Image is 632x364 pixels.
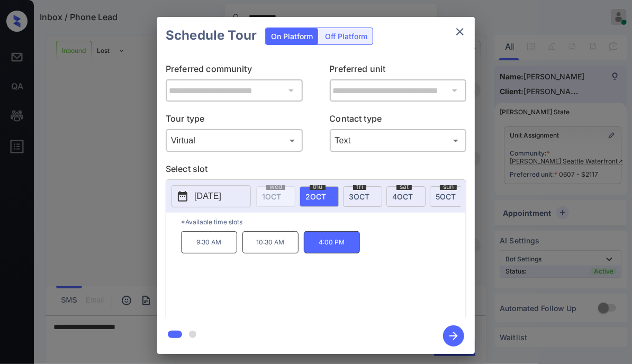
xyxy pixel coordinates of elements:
[437,322,471,350] button: btn-next
[171,185,251,207] button: [DATE]
[266,28,318,44] div: On Platform
[300,186,339,207] div: date-select
[449,21,471,42] button: close
[392,192,413,201] span: 4 OCT
[436,192,456,201] span: 5 OCT
[353,184,366,190] span: fri
[440,184,457,190] span: sun
[330,62,467,79] p: Preferred unit
[349,192,369,201] span: 3 OCT
[168,132,300,149] div: Virtual
[310,184,326,190] span: thu
[304,231,360,253] p: 4:00 PM
[194,190,221,203] p: [DATE]
[320,28,373,44] div: Off Platform
[396,184,412,190] span: sat
[430,186,469,207] div: date-select
[242,231,299,253] p: 10:30 AM
[386,186,426,207] div: date-select
[157,17,265,54] h2: Schedule Tour
[181,231,237,253] p: 9:30 AM
[343,186,382,207] div: date-select
[332,132,464,149] div: Text
[166,62,303,79] p: Preferred community
[330,112,467,129] p: Contact type
[166,162,466,179] p: Select slot
[166,112,303,129] p: Tour type
[181,213,466,231] p: *Available time slots
[305,192,326,201] span: 2 OCT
